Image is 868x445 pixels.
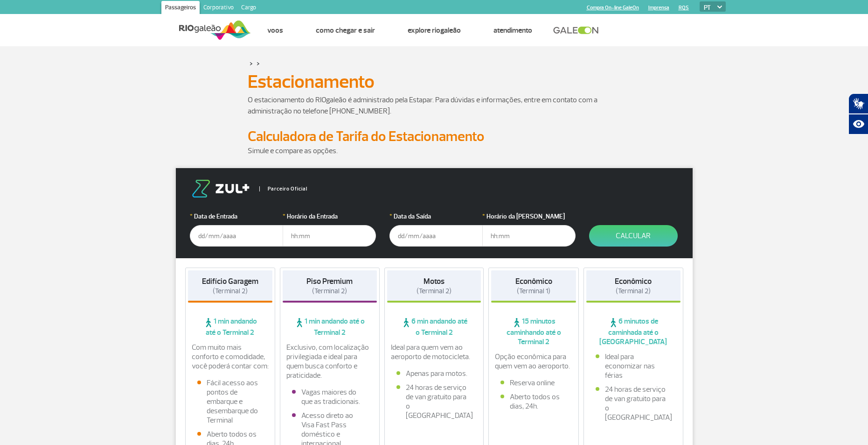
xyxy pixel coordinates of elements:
[248,74,621,90] h1: Estacionamento
[482,225,576,247] input: hh:mm
[424,276,444,286] strong: Motos
[417,287,451,296] span: (Terminal 2)
[491,317,576,346] span: 15 minutos caminhando até o Terminal 2
[679,5,689,11] a: RQS
[515,276,552,286] strong: Econômico
[200,1,237,16] a: Corporativo
[237,1,260,16] a: Cargo
[616,287,651,296] span: (Terminal 2)
[648,5,669,11] a: Imprensa
[283,212,376,221] label: Horário da Entrada
[248,94,621,117] p: O estacionamento do RIOgaleão é administrado pela Estapar. Para dúvidas e informações, entre em c...
[283,317,377,337] span: 1 min andando até o Terminal 2
[312,287,347,296] span: (Terminal 2)
[257,58,260,69] a: >
[848,114,868,134] button: Abrir recursos assistivos.
[259,186,307,191] span: Parceiro Oficial
[615,276,652,286] strong: Econômico
[408,26,461,35] a: Explore RIOgaleão
[482,212,576,221] label: Horário da [PERSON_NAME]
[213,287,248,296] span: (Terminal 2)
[192,343,269,371] p: Com muito mais conforto e comodidade, você poderá contar com:
[197,378,264,425] li: Fácil acesso aos pontos de embarque e desembarque do Terminal
[517,287,550,296] span: (Terminal 1)
[161,1,200,16] a: Passageiros
[267,26,283,35] a: Voos
[396,369,472,378] li: Apenas para motos.
[389,225,483,247] input: dd/mm/aaaa
[495,352,572,371] p: Opção econômica para quem vem ao aeroporto.
[250,58,253,69] a: >
[389,212,483,221] label: Data da Saída
[190,225,283,247] input: dd/mm/aaaa
[500,392,567,411] li: Aberto todos os dias, 24h.
[387,317,481,337] span: 6 min andando até o Terminal 2
[316,26,375,35] a: Como chegar e sair
[190,212,283,221] label: Data de Entrada
[848,93,868,114] button: Abrir tradutor de língua de sinais.
[596,352,671,380] li: Ideal para economizar nas férias
[190,180,251,198] img: logo-zul.png
[586,317,681,346] span: 6 minutos de caminhada até o [GEOGRAPHIC_DATA]
[292,388,368,406] li: Vagas maiores do que as tradicionais.
[587,5,639,11] a: Compra On-line GaleOn
[188,317,273,337] span: 1 min andando até o Terminal 2
[589,225,678,247] button: Calcular
[396,383,472,420] li: 24 horas de serviço de van gratuito para o [GEOGRAPHIC_DATA]
[248,128,621,145] h2: Calculadora de Tarifa do Estacionamento
[202,276,258,286] strong: Edifício Garagem
[493,26,532,35] a: Atendimento
[248,145,621,156] p: Simule e compare as opções.
[500,378,567,388] li: Reserva online
[286,343,373,380] p: Exclusivo, com localização privilegiada e ideal para quem busca conforto e praticidade.
[283,225,376,247] input: hh:mm
[848,93,868,134] div: Plugin de acessibilidade da Hand Talk.
[306,276,353,286] strong: Piso Premium
[596,385,671,422] li: 24 horas de serviço de van gratuito para o [GEOGRAPHIC_DATA]
[391,343,478,361] p: Ideal para quem vem ao aeroporto de motocicleta.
